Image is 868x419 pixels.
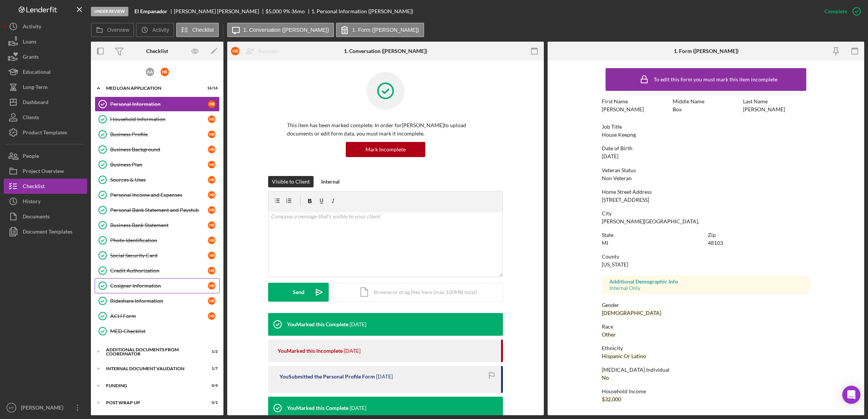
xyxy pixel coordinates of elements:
a: Business PlanHR [95,157,220,172]
div: Ethnicity [602,345,810,351]
a: Checklist [4,179,87,194]
button: Mark Incomplete [346,142,425,157]
div: [PERSON_NAME] [743,106,785,112]
div: Funding [106,383,199,388]
div: You Submitted the Personal Profile Form [279,374,375,380]
a: Business Bank StatementHR [95,218,220,233]
button: Dashboard [4,95,87,110]
label: Overview [107,27,129,33]
a: MED Checklist [95,324,220,339]
div: Middle Name [673,98,740,104]
div: Non Veteran [602,175,632,181]
div: History [23,194,41,211]
button: History [4,194,87,209]
div: Business Plan [110,162,208,168]
div: Cosigner Information [110,283,208,289]
a: Business ProfileHR [95,127,220,142]
div: MED Loan Application [106,86,199,90]
div: 36 mo [291,8,305,14]
div: Sources & Uses [110,177,208,183]
div: Zip [708,232,810,238]
div: Product Templates [23,125,67,142]
time: 2025-04-02 16:14 [350,405,366,411]
div: H R [231,47,239,55]
div: H R [208,237,215,244]
a: Cosigner InformationHR [95,278,220,293]
div: Race [602,324,810,330]
div: [PERSON_NAME][GEOGRAPHIC_DATA], [602,218,699,224]
div: A A [146,68,154,76]
div: Household Information [110,116,208,122]
div: Home Street Address [602,189,810,195]
button: MT[PERSON_NAME] [4,400,87,415]
div: Photo Identification [110,237,208,243]
span: $5,000 [265,8,282,14]
div: Personal Information [110,101,208,107]
div: Complete [824,4,847,19]
button: Send [268,283,329,302]
button: Complete [817,4,864,19]
button: Internal [317,176,343,187]
div: 0 / 4 [204,383,218,388]
div: Last Name [743,98,810,104]
div: [MEDICAL_DATA] Individual [602,367,810,373]
button: Documents [4,209,87,224]
div: H R [208,146,215,153]
div: H R [208,191,215,199]
div: Rideshare Information [110,298,208,304]
div: You Marked this Incomplete [278,348,343,354]
div: H R [208,267,215,274]
div: Send [293,283,304,302]
button: Visible to Client [268,176,314,187]
div: No [602,375,609,381]
div: Personal Bank Statement and Paystub [110,207,208,213]
div: State [602,232,704,238]
div: H R [208,115,215,123]
div: Project Overview [23,164,64,181]
div: Visible to Client [272,176,310,187]
div: 0 / 1 [204,400,218,405]
a: Personal Income and ExpensesHR [95,187,220,202]
div: Educational [23,64,51,81]
button: Document Templates [4,224,87,239]
div: Activity [23,19,41,36]
div: H R [208,297,215,305]
button: People [4,148,87,164]
button: Overview [91,23,134,37]
button: Product Templates [4,125,87,140]
div: Dashboard [23,95,48,112]
a: Project Overview [4,164,87,179]
a: Credit AuthorizationHR [95,263,220,278]
div: H R [208,131,215,138]
div: Credit Authorization [110,268,208,274]
time: 2025-09-16 14:11 [344,348,361,354]
button: Clients [4,110,87,125]
div: Additional Demographic Info [609,279,802,285]
button: Long-Term [4,79,87,95]
div: Social Security Card [110,252,208,259]
div: To edit this form you must mark this item incomplete [654,76,777,83]
div: Box [673,106,682,112]
text: MT [9,406,14,410]
div: H R [208,206,215,214]
div: ACH Form [110,313,208,319]
div: County [602,254,810,260]
div: [PERSON_NAME] [PERSON_NAME] [174,8,265,14]
div: 1. Form ([PERSON_NAME]) [674,48,738,54]
div: 1 / 2 [204,349,218,354]
div: H R [208,282,215,290]
div: 48103 [708,240,723,246]
a: Personal InformationHR [95,97,220,112]
div: $32,000 [602,396,621,402]
div: Business Profile [110,131,208,137]
div: [PERSON_NAME] [602,106,644,112]
div: [DATE] [602,153,618,159]
div: Gender [602,302,810,308]
div: Internal [321,176,340,187]
label: Activity [152,27,169,33]
div: You Marked this Complete [287,321,348,327]
label: 1. Form ([PERSON_NAME]) [352,27,419,33]
div: Clients [23,110,39,127]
